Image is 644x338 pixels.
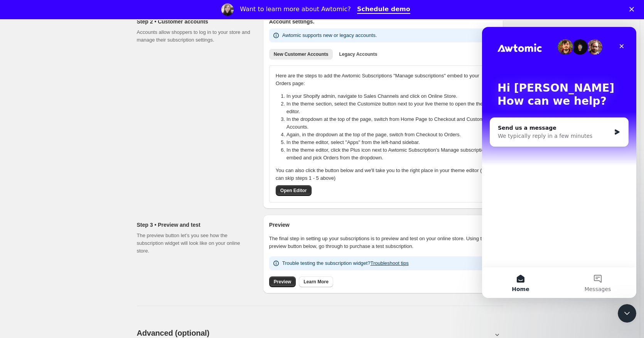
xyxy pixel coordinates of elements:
a: Learn More [299,276,333,287]
li: In the theme section, select the Customize button next to your live theme to open the theme editor. [287,100,495,115]
iframe: Intercom live chat [618,304,636,323]
h2: Step 2 • Customer accounts [137,18,251,25]
button: Legacy Accounts [334,49,382,60]
span: New Customer Accounts [274,51,329,57]
p: Accounts allow shoppers to log in to your store and manage their subscription settings. [137,28,251,44]
div: Close [629,7,637,12]
a: Preview [269,276,296,287]
p: Trouble testing the subscription widget? [282,259,409,267]
p: The final step in setting up your subscriptions is to preview and test on your online store. Usin... [269,235,497,250]
li: In the theme editor, select "Apps" from the left-hand sidebar. [287,139,495,146]
p: Here are the steps to add the Awtomic Subscriptions "Manage subscriptions" embed to your Orders p... [276,72,491,87]
span: Legacy Accounts [339,51,377,57]
button: New Customer Accounts [269,49,333,60]
h2: Step 3 • Preview and test [137,221,251,229]
h2: Account settings. [269,18,497,25]
span: Open Editor [280,187,307,194]
li: In the dropdown at the top of the page, switch from Home Page to Checkout and Customer Accounts. [287,115,495,131]
li: In the theme editor, click the Plus icon next to Awtomic Subscription's Manage subscriptions embe... [287,146,495,162]
iframe: Intercom live chat [482,27,636,298]
button: Open Editor [276,185,312,196]
span: Learn More [303,279,329,285]
p: You can also click the button below and we'll take you to the right place in your theme editor (y... [276,167,491,182]
div: Want to learn more about Awtomic? [240,5,351,13]
li: Again, in the dropdown at the top of the page, switch from Checkout to Orders. [287,131,495,139]
li: In your Shopify admin, navigate to Sales Channels and click on Online Store. [287,92,495,100]
a: Schedule demo [357,5,410,14]
span: Preview [274,279,291,285]
p: Awtomic supports new or legacy accounts. [282,32,377,39]
span: Advanced (optional) [137,329,209,337]
h2: Preview [269,221,497,229]
a: Troubleshoot tips [370,260,408,266]
img: Profile image for Emily [221,3,234,16]
p: The preview button let’s you see how the subscription widget will look like on your online store. [137,232,251,255]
